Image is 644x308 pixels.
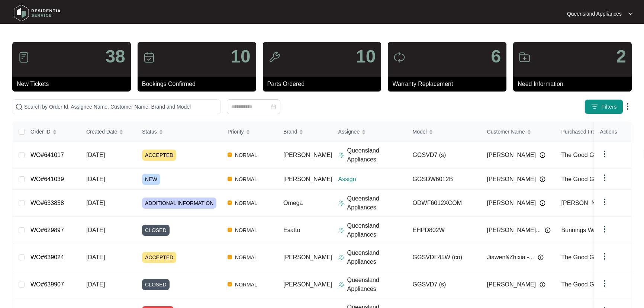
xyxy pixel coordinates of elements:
[487,226,541,235] span: [PERSON_NAME]...
[15,103,23,110] img: search-icon
[338,254,344,260] img: Assigner Icon
[30,176,64,182] a: WO#641039
[142,150,176,161] span: ACCEPTED
[338,227,344,233] img: Assigner Icon
[268,51,280,63] img: icon
[393,51,405,63] img: icon
[600,198,609,206] img: dropdown arrow
[561,227,618,233] span: Bunnings Warehouse
[222,122,277,142] th: Priority
[25,122,80,142] th: Order ID
[228,282,232,286] img: Vercel Logo
[538,254,544,260] img: Info icon
[232,226,260,235] span: NORMAL
[142,174,160,185] span: NEW
[338,152,344,158] img: Assigner Icon
[561,254,603,260] span: The Good Guys
[481,122,556,142] th: Customer Name
[142,198,216,209] span: ADDITIONAL INFORMATION
[142,225,170,236] span: CLOSED
[30,200,64,206] a: WO#633858
[600,173,609,182] img: dropdown arrow
[487,280,536,289] span: [PERSON_NAME]
[136,122,222,142] th: Status
[86,128,117,136] span: Created Date
[332,122,407,142] th: Assignee
[228,200,232,205] img: Vercel Logo
[283,152,332,158] span: [PERSON_NAME]
[283,200,303,206] span: Omega
[86,176,105,182] span: [DATE]
[283,227,300,233] span: Esatto
[18,51,30,63] img: icon
[600,252,609,261] img: dropdown arrow
[283,176,332,182] span: [PERSON_NAME]
[407,271,481,298] td: GGSVD7 (s)
[487,151,536,160] span: [PERSON_NAME]
[600,279,609,288] img: dropdown arrow
[24,103,218,111] input: Search by Order Id, Assignee Name, Customer Name, Brand and Model
[356,48,376,65] p: 10
[561,152,603,158] span: The Good Guys
[86,281,105,288] span: [DATE]
[232,175,260,184] span: NORMAL
[338,282,344,288] img: Assigner Icon
[561,281,603,288] span: The Good Guys
[143,51,155,63] img: icon
[561,176,603,182] span: The Good Guys
[142,128,157,136] span: Status
[232,280,260,289] span: NORMAL
[487,128,525,136] span: Customer Name
[30,254,64,260] a: WO#639024
[283,254,332,260] span: [PERSON_NAME]
[86,227,105,233] span: [DATE]
[591,103,598,110] img: filter icon
[283,281,332,288] span: [PERSON_NAME]
[623,102,632,111] img: dropdown arrow
[540,176,545,182] img: Info icon
[228,153,232,157] img: Vercel Logo
[540,282,545,288] img: Info icon
[519,51,531,63] img: icon
[491,48,501,65] p: 6
[556,122,630,142] th: Purchased From
[413,128,427,136] span: Model
[105,48,125,65] p: 38
[561,128,600,136] span: Purchased From
[228,128,244,136] span: Priority
[600,225,609,234] img: dropdown arrow
[567,10,622,17] p: Queensland Appliances
[407,122,481,142] th: Model
[616,48,626,65] p: 2
[86,152,105,158] span: [DATE]
[487,199,536,208] span: [PERSON_NAME]
[347,221,407,239] p: Queensland Appliances
[545,227,551,233] img: Info icon
[347,146,407,164] p: Queensland Appliances
[407,244,481,271] td: GGSVDE45W (co)
[86,200,105,206] span: [DATE]
[283,128,297,136] span: Brand
[338,175,407,184] p: Assign
[228,228,232,232] img: Vercel Logo
[600,150,609,158] img: dropdown arrow
[540,200,545,206] img: Info icon
[17,80,131,89] p: New Tickets
[487,253,534,262] span: Jiawen&Zhixia -...
[347,248,407,266] p: Queensland Appliances
[30,152,64,158] a: WO#641017
[11,2,63,24] img: residentia service logo
[142,252,176,263] span: ACCEPTED
[561,200,611,206] span: [PERSON_NAME]
[30,227,64,233] a: WO#629897
[487,175,536,184] span: [PERSON_NAME]
[80,122,136,142] th: Created Date
[585,99,623,114] button: filter iconFilters
[407,190,481,217] td: ODWF6012XCOM
[231,48,250,65] p: 10
[30,128,51,136] span: Order ID
[228,255,232,259] img: Vercel Logo
[267,80,381,89] p: Parts Ordered
[601,103,617,111] span: Filters
[407,169,481,190] td: GGSDW6012B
